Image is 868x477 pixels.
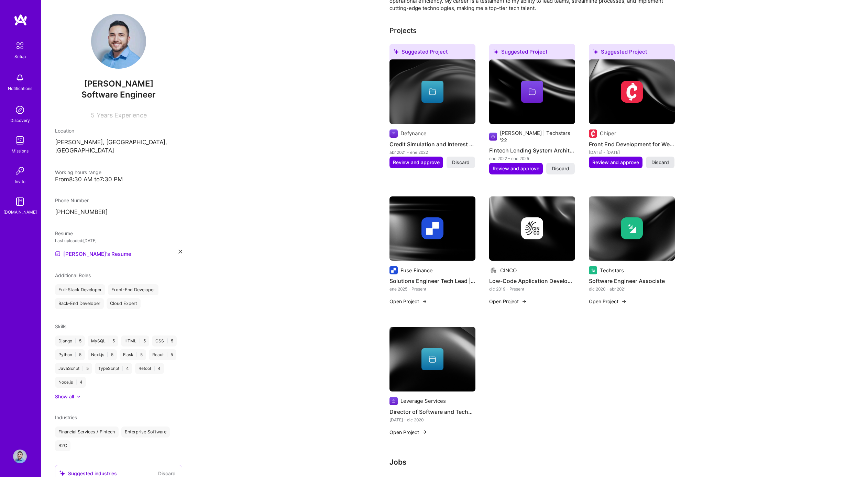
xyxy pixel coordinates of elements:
div: Node.js 4 [55,377,86,388]
div: Suggested Project [389,44,475,62]
img: arrow-right [422,299,427,304]
i: icon SuggestedTeams [593,49,598,54]
div: Retool 4 [135,363,164,374]
img: arrow-right [422,429,427,435]
i: icon SuggestedTeams [493,49,498,54]
span: [PERSON_NAME] [55,79,182,89]
span: 5 [91,112,95,119]
button: Discard [447,157,475,168]
span: | [108,338,110,344]
div: Flask 5 [120,349,146,360]
div: Leverage Services [400,397,446,405]
div: Techstars [600,267,624,274]
div: React 5 [149,349,176,360]
img: cover [389,196,475,261]
span: | [107,352,108,357]
a: User Avatar [11,450,29,463]
span: Discard [552,165,569,172]
a: [PERSON_NAME]'s Resume [55,250,131,258]
div: Back-End Developer [55,298,104,309]
h4: Credit Simulation and Interest Calculator Development [389,140,475,149]
i: icon Close [178,250,182,253]
div: [DOMAIN_NAME] [3,208,37,216]
img: Company logo [589,129,597,138]
div: Last uploaded: [DATE] [55,237,182,244]
img: Company logo [521,217,543,239]
img: cover [489,196,575,261]
div: TypeScript 4 [95,363,132,374]
div: Front-End Developer [108,284,158,295]
div: [DATE] - dic 2020 [389,416,475,423]
div: Missions [12,147,29,155]
span: | [139,338,141,344]
div: Notifications [8,85,32,92]
img: cover [589,59,675,124]
img: Resume [55,251,61,257]
div: Location [55,127,182,134]
span: | [76,379,77,385]
div: ene 2025 - Present [389,285,475,293]
button: Open Project [489,298,527,305]
img: bell [13,71,27,85]
span: Phone Number [55,197,89,203]
span: | [82,366,84,371]
h4: Director of Software and Technology [389,407,475,416]
span: | [167,338,168,344]
div: From 8:30 AM to 7:30 PM [55,176,182,183]
div: Python 5 [55,349,85,360]
img: Invite [13,164,27,178]
button: Open Project [589,298,627,305]
div: [PERSON_NAME] | Techstars '22 [500,129,575,144]
img: cover [389,327,475,391]
div: JavaScript 5 [55,363,92,374]
span: | [154,366,155,371]
div: [DATE] - [DATE] [589,149,675,156]
div: abr 2021 - ene 2022 [389,149,475,156]
img: Company logo [389,129,398,138]
div: MySQL 5 [88,336,118,347]
img: Company logo [421,217,443,239]
span: | [75,352,76,357]
div: Invite [15,178,25,185]
img: teamwork [13,134,27,147]
span: Discard [452,159,470,166]
i: icon SuggestedTeams [59,470,65,476]
span: Skills [55,323,66,329]
img: logo [14,14,28,26]
span: Review and approve [393,159,440,166]
span: Review and approve [493,165,539,172]
img: Company logo [489,133,497,141]
button: Review and approve [489,163,543,174]
p: [PERSON_NAME], [GEOGRAPHIC_DATA], [GEOGRAPHIC_DATA] [55,138,182,155]
div: Suggested Project [589,44,675,62]
div: Show all [55,393,74,400]
div: Discovery [10,117,30,124]
div: Projects [389,25,417,36]
div: Enterprise Software [121,427,170,438]
h3: Jobs [389,458,675,466]
i: icon SuggestedTeams [394,49,399,54]
img: Company logo [621,81,643,103]
div: Setup [14,53,26,60]
span: Review and approve [592,159,639,166]
h4: Front End Development for Web and Mobile Applications [589,140,675,149]
div: dic 2019 - Present [489,285,575,293]
button: Open Project [389,429,427,436]
img: cover [589,196,675,261]
div: Django 5 [55,336,85,347]
span: Resume [55,230,73,236]
button: Review and approve [589,157,642,168]
div: CSS 5 [152,336,177,347]
img: Company logo [589,266,597,274]
img: arrow-right [521,299,527,304]
span: | [166,352,168,357]
h4: Solutions Engineer Tech Lead | Underwriting [389,276,475,285]
span: | [75,338,76,344]
div: Chiper [600,130,616,137]
img: cover [489,59,575,124]
h4: Low-Code Application Development and Implementation [489,276,575,285]
span: Working hours range [55,169,101,175]
img: guide book [13,195,27,208]
div: ene 2022 - ene 2025 [489,155,575,162]
img: cover [389,59,475,124]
